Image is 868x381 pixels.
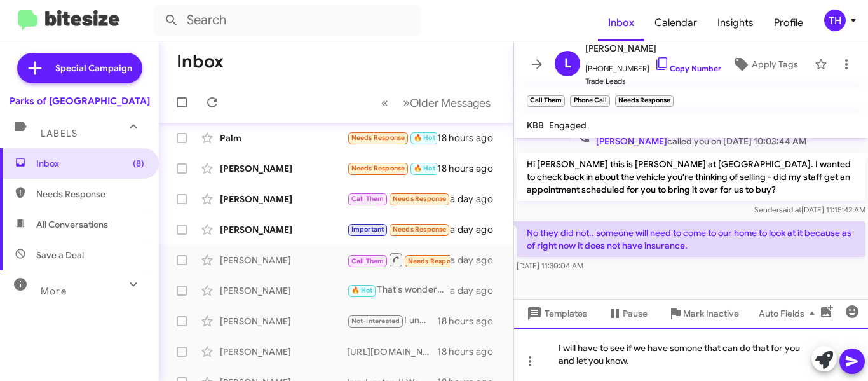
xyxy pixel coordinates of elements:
[351,195,384,203] span: Call Them
[524,302,587,325] span: Templates
[658,302,749,325] button: Mark Inactive
[220,132,347,144] div: Palm
[414,164,435,172] span: 🔥 Hot
[393,195,447,203] span: Needs Response
[598,4,644,41] a: Inbox
[683,302,739,325] span: Mark Inactive
[36,157,144,170] span: Inbox
[393,225,447,233] span: Needs Response
[347,161,437,176] div: So it really wasn't with me
[585,56,721,75] span: [PHONE_NUMBER]
[437,345,503,358] div: 18 hours ago
[220,345,347,358] div: [PERSON_NAME]
[220,193,347,205] div: [PERSON_NAME]
[41,286,67,297] span: More
[570,95,609,107] small: Phone Call
[549,120,587,131] span: Engaged
[514,328,868,381] div: I will have to see if we have somone that can do that for you and let you know.
[36,218,108,231] span: All Conversations
[644,4,707,41] a: Calendar
[220,254,347,267] div: [PERSON_NAME]
[347,130,437,145] div: Doing paperwork
[374,90,498,116] nav: Page navigation example
[597,302,658,325] button: Pause
[395,90,498,116] button: Next
[623,302,648,325] span: Pause
[381,95,388,111] span: «
[752,53,798,76] span: Apply Tags
[707,4,764,41] a: Insights
[347,345,437,358] div: [URL][DOMAIN_NAME]
[351,286,373,294] span: 🔥 Hot
[517,261,583,270] span: [DATE] 11:30:04 AM
[564,53,571,74] span: L
[220,162,347,175] div: [PERSON_NAME]
[585,75,721,88] span: Trade Leads
[527,95,565,107] small: Call Them
[615,95,674,107] small: Needs Response
[36,249,84,261] span: Save a Deal
[585,41,721,56] span: [PERSON_NAME]
[133,157,144,170] span: (8)
[410,96,491,110] span: Older Messages
[220,223,347,236] div: [PERSON_NAME]
[154,5,421,36] input: Search
[36,188,144,200] span: Needs Response
[351,134,405,142] span: Needs Response
[351,257,384,265] span: Call Them
[517,221,865,257] p: No they did not.. someone will need to come to our home to look at it because as of right now it ...
[351,317,400,325] span: Not-Interested
[596,135,667,147] span: [PERSON_NAME]
[347,191,450,206] div: No because the Ranger's can't be sold because of a recall... Are they available now?
[17,53,142,83] a: Special Campaign
[351,225,384,233] span: Important
[403,95,410,111] span: »
[41,128,78,139] span: Labels
[450,193,503,205] div: a day ago
[10,95,150,107] div: Parks of [GEOGRAPHIC_DATA]
[824,10,846,31] div: TH
[177,52,224,72] h1: Inbox
[408,257,462,265] span: Needs Response
[779,205,801,214] span: said at
[450,223,503,236] div: a day ago
[437,315,503,328] div: 18 hours ago
[220,284,347,297] div: [PERSON_NAME]
[759,302,820,325] span: Auto Fields
[571,129,811,148] span: called you on [DATE] 10:03:44 AM
[414,134,435,142] span: 🔥 Hot
[347,252,450,268] div: No they did not.. someone will need to come to our home to look at it because as of right now it ...
[514,302,597,325] button: Templates
[764,4,813,41] a: Profile
[347,222,450,237] div: We were not interested in the G7 at all. My wife just wanted to sit and want to see what it felt ...
[450,284,503,297] div: a day ago
[813,10,854,31] button: TH
[754,205,865,214] span: Sender [DATE] 11:15:42 AM
[220,315,347,328] div: [PERSON_NAME]
[55,62,132,74] span: Special Campaign
[347,283,450,298] div: That's wonderful to hear!
[721,53,808,76] button: Apply Tags
[749,302,830,325] button: Auto Fields
[450,254,503,267] div: a day ago
[347,314,437,328] div: I understand! We have various options and can explore vehicles that might fit your budget.
[437,132,503,144] div: 18 hours ago
[351,164,405,172] span: Needs Response
[517,153,865,201] p: Hi [PERSON_NAME] this is [PERSON_NAME] at [GEOGRAPHIC_DATA]. I wanted to check back in about the ...
[374,90,396,116] button: Previous
[527,120,544,131] span: KBB
[654,64,721,73] a: Copy Number
[437,162,503,175] div: 18 hours ago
